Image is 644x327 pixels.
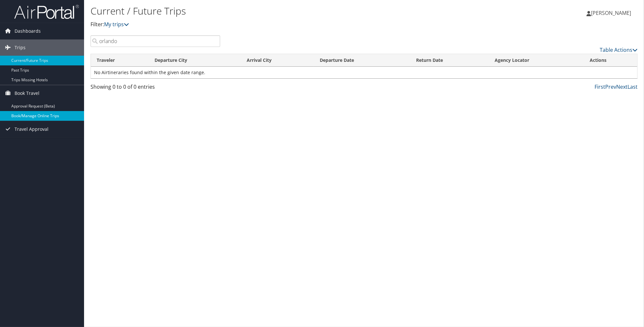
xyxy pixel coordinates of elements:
th: Arrival City: activate to sort column ascending [241,54,314,67]
span: [PERSON_NAME] [591,9,631,17]
th: Departure Date: activate to sort column descending [314,54,411,67]
img: airportal-logo.png [14,4,79,19]
td: No Airtineraries found within the given date range. [91,67,637,78]
a: First [595,83,605,90]
th: Return Date: activate to sort column ascending [410,54,488,67]
th: Agency Locator: activate to sort column ascending [489,54,584,67]
a: Last [628,83,638,90]
a: Prev [605,83,616,90]
th: Actions [584,54,637,67]
span: Book Travel [15,85,39,101]
div: Showing 0 to 0 of 0 entries [91,83,220,94]
input: Search Traveler or Arrival City [91,35,220,47]
a: [PERSON_NAME] [586,3,638,23]
span: Travel Approval [15,121,48,137]
p: Filter: [91,20,455,29]
th: Traveler: activate to sort column ascending [91,54,149,67]
span: Trips [15,39,26,56]
h1: Current / Future Trips [91,4,455,18]
th: Departure City: activate to sort column ascending [149,54,241,67]
a: Table Actions [600,46,638,53]
a: My trips [104,21,129,28]
span: Dashboards [15,23,41,39]
a: Next [616,83,628,90]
